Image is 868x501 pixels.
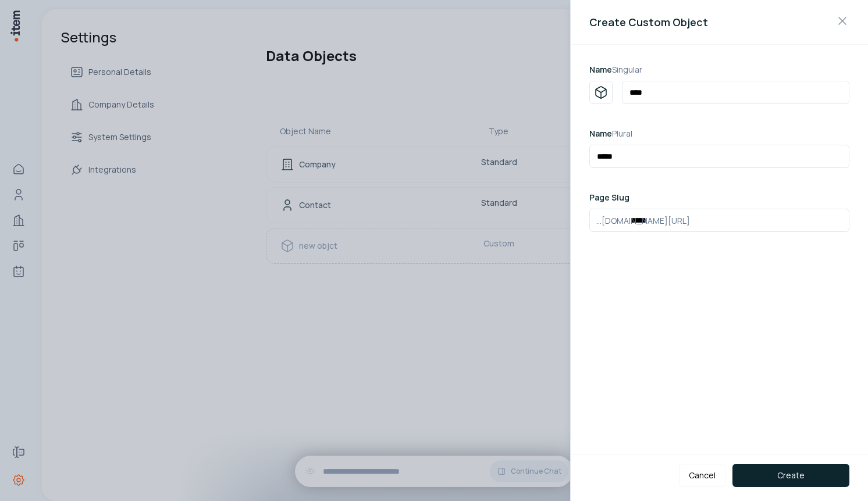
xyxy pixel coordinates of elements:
[589,14,708,30] h2: Create Custom Object
[612,64,642,75] span: Singular
[732,464,849,487] button: Create
[589,192,629,203] label: Page Slug
[589,128,632,139] label: Name
[612,128,632,139] span: Plural
[679,464,725,487] button: Cancel
[589,64,642,75] label: Name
